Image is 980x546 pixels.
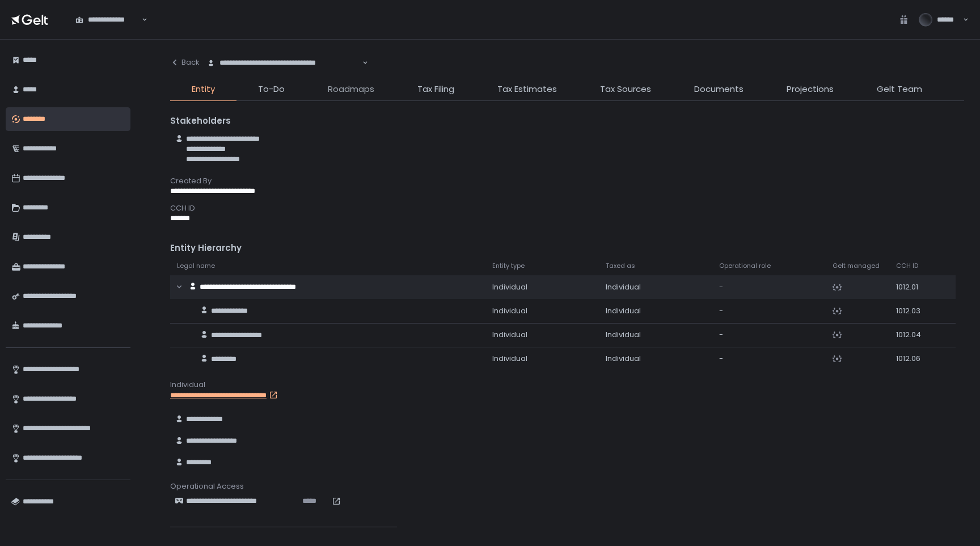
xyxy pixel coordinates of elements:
[170,242,964,255] div: Entity Hierarchy
[177,262,215,270] span: Legal name
[140,14,141,26] input: Search for option
[170,380,964,390] div: Individual
[258,83,285,96] span: To-Do
[492,330,592,340] div: Individual
[787,83,834,96] span: Projections
[896,262,918,270] span: CCH ID
[200,51,368,75] div: Search for option
[606,282,706,292] div: Individual
[877,83,922,96] span: Gelt Team
[170,534,193,544] span: Status
[896,330,932,340] div: 1012.04
[170,57,200,68] div: Back
[170,51,200,74] button: Back
[606,306,706,316] div: Individual
[719,282,819,292] div: -
[170,176,964,186] div: Created By
[719,354,819,364] div: -
[719,306,819,316] div: -
[492,282,592,292] div: Individual
[606,354,706,364] div: Individual
[600,83,651,96] span: Tax Sources
[417,83,454,96] span: Tax Filing
[833,262,880,270] span: Gelt managed
[896,306,932,316] div: 1012.03
[719,330,819,340] div: -
[492,306,592,316] div: Individual
[361,57,361,69] input: Search for option
[492,354,592,364] div: Individual
[170,481,964,492] div: Operational Access
[694,83,744,96] span: Documents
[492,262,525,270] span: Entity type
[606,330,706,340] div: Individual
[497,83,557,96] span: Tax Estimates
[192,83,215,96] span: Entity
[68,8,147,32] div: Search for option
[170,203,964,213] div: CCH ID
[719,262,771,270] span: Operational role
[896,354,932,364] div: 1012.06
[896,282,932,292] div: 1012.01
[328,83,374,96] span: Roadmaps
[606,262,635,270] span: Taxed as
[170,115,964,128] div: Stakeholders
